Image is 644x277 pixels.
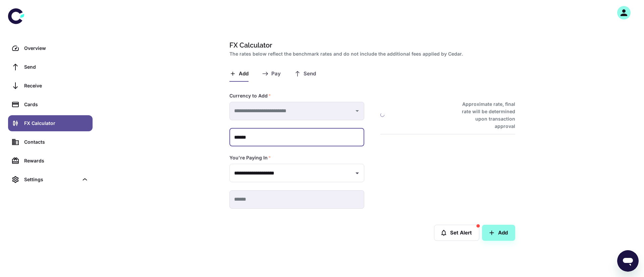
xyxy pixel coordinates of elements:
a: FX Calculator [8,115,93,131]
a: Receive [8,78,93,94]
button: Add [482,225,515,241]
h1: FX Calculator [229,40,513,50]
div: Settings [8,171,93,188]
div: Receive [24,82,89,89]
div: Send [24,63,89,71]
a: Cards [8,96,93,113]
button: Set Alert [434,225,479,241]
div: Settings [24,176,78,183]
span: Send [304,71,316,77]
div: Cards [24,101,89,108]
span: Pay [271,71,281,77]
h2: The rates below reflect the benchmark rates and do not include the additional fees applied by Cedar. [229,50,513,58]
label: You're Paying In [229,154,271,161]
a: Contacts [8,134,93,150]
div: Rewards [24,157,89,164]
a: Send [8,59,93,75]
a: Overview [8,40,93,56]
iframe: Button to launch messaging window [617,250,639,272]
div: Contacts [24,138,89,146]
label: Currency to Add [229,92,271,99]
a: Rewards [8,153,93,169]
button: Open [353,168,362,178]
div: Overview [24,45,89,52]
h6: Approximate rate, final rate will be determined upon transaction approval [454,100,515,130]
span: Add [239,71,249,77]
div: FX Calculator [24,120,89,127]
